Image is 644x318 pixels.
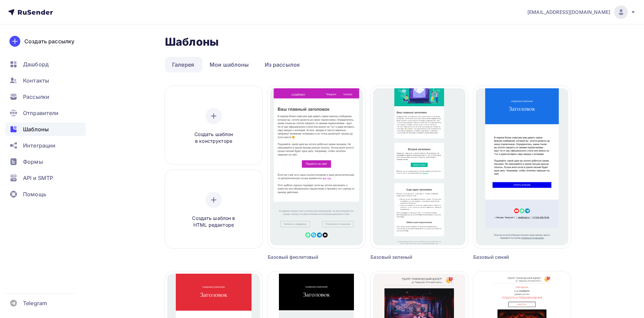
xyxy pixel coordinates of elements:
div: Создать рассылку [24,37,74,45]
span: Создать шаблон в конструкторе [182,131,246,145]
div: Базовый зеленый [371,254,444,260]
span: [EMAIL_ADDRESS][DOMAIN_NAME] [527,9,610,16]
div: Базовый синий [473,254,546,260]
a: Мои шаблоны [202,57,256,72]
span: Telegram [23,299,47,307]
span: Дашборд [23,60,49,68]
a: Рассылки [5,90,86,104]
span: Рассылки [23,93,49,101]
a: Из рассылок [258,57,307,72]
span: Создать шаблон в HTML редакторе [182,215,246,229]
a: Шаблоны [5,122,86,136]
span: API и SMTP [23,174,53,182]
a: Формы [5,155,86,168]
span: Помощь [23,190,46,198]
div: Базовый фиолетовый [268,254,341,260]
a: Контакты [5,74,86,87]
span: Контакты [23,76,49,85]
a: Отправители [5,106,86,120]
span: Шаблоны [23,125,49,133]
h2: Шаблоны [165,35,219,49]
span: Формы [23,158,43,166]
a: Галерея [165,57,201,72]
a: Дашборд [5,58,86,71]
span: Отправители [23,109,59,117]
a: [EMAIL_ADDRESS][DOMAIN_NAME] [527,5,636,19]
span: Интеграции [23,141,55,150]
